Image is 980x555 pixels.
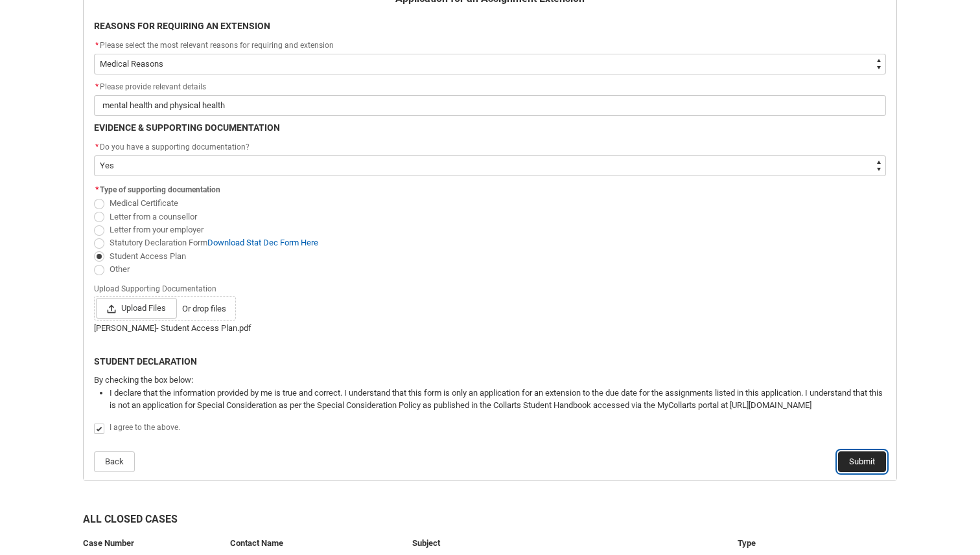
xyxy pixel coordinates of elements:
abbr: required [95,41,99,50]
span: Upload Files [96,298,177,319]
p: By checking the box below: [94,374,886,387]
abbr: required [95,185,99,194]
b: STUDENT DECLARATION [94,356,197,367]
span: Student Access Plan [110,251,186,261]
span: Or drop files [182,302,226,315]
a: Download Stat Dec Form Here [207,238,318,247]
button: Submit [838,451,886,472]
h2: All Closed Cases [83,512,897,532]
span: Do you have a supporting documentation? [100,142,250,152]
div: [PERSON_NAME]- Student Access Plan.pdf [94,322,886,335]
abbr: required [95,82,99,91]
abbr: required [95,142,99,152]
b: EVIDENCE & SUPPORTING DOCUMENTATION [94,122,280,133]
span: Please select the most relevant reasons for requiring and extension [100,41,334,50]
li: I declare that the information provided by me is true and correct. I understand that this form is... [110,387,886,412]
button: Back [94,451,135,472]
span: Upload Supporting Documentation [94,280,222,295]
span: Please provide relevant details [94,82,206,91]
span: I agree to the above. [110,423,180,432]
b: REASONS FOR REQUIRING AN EXTENSION [94,21,270,31]
span: Other [110,264,130,274]
span: Letter from a counsellor [110,212,197,221]
span: Letter from your employer [110,225,204,234]
span: Statutory Declaration Form [110,238,318,247]
span: Medical Certificate [110,198,178,208]
span: Type of supporting documentation [100,185,220,194]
